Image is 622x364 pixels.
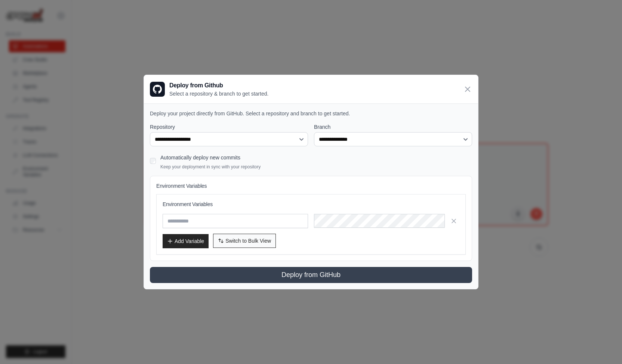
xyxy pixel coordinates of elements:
label: Automatically deploy new commits [160,155,240,161]
button: Deploy from GitHub [150,267,472,283]
button: Switch to Bulk View [213,234,276,248]
h3: Deploy from Github [169,81,268,90]
p: Keep your deployment in sync with your repository [160,164,261,170]
h3: Environment Variables [163,200,459,208]
button: Add Variable [163,234,209,248]
h4: Environment Variables [156,182,466,190]
label: Branch [314,123,472,131]
div: Widget chat [585,328,622,364]
label: Repository [150,123,308,131]
span: Switch to Bulk View [225,237,271,245]
iframe: Chat Widget [585,328,622,364]
p: Select a repository & branch to get started. [169,90,268,97]
p: Deploy your project directly from GitHub. Select a repository and branch to get started. [150,110,472,117]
